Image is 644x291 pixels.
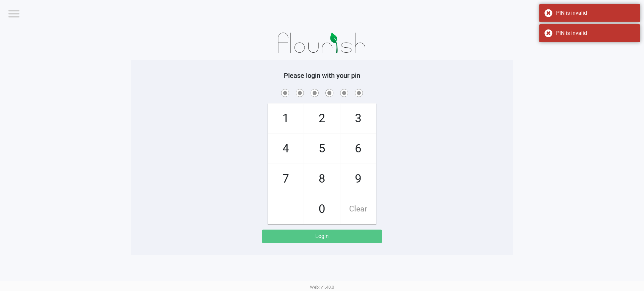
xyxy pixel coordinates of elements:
[340,164,376,194] span: 9
[556,9,635,17] div: PIN is invalid
[268,164,304,194] span: 7
[304,164,340,194] span: 8
[136,71,508,80] h5: Please login with your pin
[268,134,304,163] span: 4
[304,194,340,224] span: 0
[268,104,304,133] span: 1
[340,104,376,133] span: 3
[340,194,376,224] span: Clear
[304,134,340,163] span: 5
[310,285,334,290] span: Web: v1.40.0
[304,104,340,133] span: 2
[556,29,635,37] div: PIN is invalid
[340,134,376,163] span: 6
